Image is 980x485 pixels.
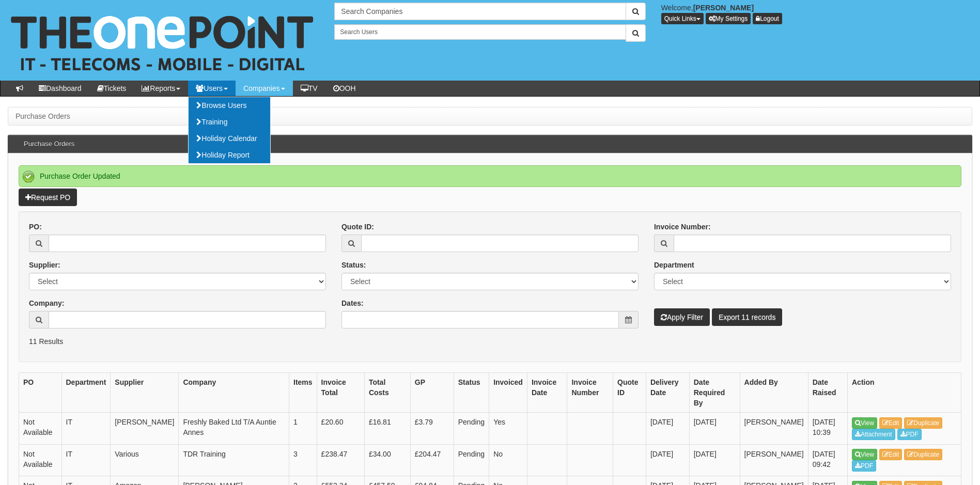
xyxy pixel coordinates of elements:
td: IT [61,413,111,445]
h3: Purchase Orders [19,135,80,153]
th: Invoice Date [527,373,567,413]
th: PO [19,373,62,413]
input: Search Users [334,24,626,40]
button: Apply Filter [654,308,710,326]
div: Welcome, [654,3,980,24]
td: [DATE] [646,444,689,476]
th: Invoiced [489,373,527,413]
a: Users [188,81,236,96]
td: £204.47 [410,444,454,476]
td: £16.81 [364,413,410,445]
label: Status: [341,260,366,270]
td: £34.00 [364,444,410,476]
th: Added By [740,373,808,413]
td: Freshly Baked Ltd T/A Auntie Annes [179,413,289,445]
a: Duplicate [904,449,942,460]
label: Dates: [341,298,364,308]
th: Department [61,373,111,413]
a: Holiday Calendar [189,130,270,147]
button: Quick Links [661,13,704,24]
th: Date Raised [808,373,847,413]
a: View [852,417,877,429]
a: Companies [236,81,293,96]
p: 11 Results [29,336,951,347]
td: [DATE] [689,444,740,476]
th: Quote ID [613,373,646,413]
td: [DATE] 10:39 [808,413,847,445]
td: IT [61,444,111,476]
td: [PERSON_NAME] [740,444,808,476]
th: Items [289,373,317,413]
a: Edit [879,449,903,460]
a: Dashboard [31,81,89,96]
th: Delivery Date [646,373,689,413]
a: PDF [852,460,876,472]
td: £238.47 [317,444,364,476]
td: [PERSON_NAME] [740,413,808,445]
td: No [489,444,527,476]
td: Yes [489,413,527,445]
td: Not Available [19,413,62,445]
td: Various [111,444,179,476]
th: Invoice Total [317,373,364,413]
th: Total Costs [364,373,410,413]
td: [DATE] [689,413,740,445]
a: View [852,449,877,460]
label: Supplier: [29,260,60,270]
li: Purchase Orders [15,111,70,121]
div: Purchase Order Updated [19,165,961,187]
td: £20.60 [317,413,364,445]
th: GP [410,373,454,413]
td: Pending [454,444,489,476]
a: Edit [879,417,903,429]
td: Not Available [19,444,62,476]
td: TDR Training [179,444,289,476]
a: Export 11 records [712,308,783,326]
td: £3.79 [410,413,454,445]
th: Status [454,373,489,413]
a: Browse Users [189,97,270,114]
a: Reports [134,81,188,96]
td: [DATE] 09:42 [808,444,847,476]
a: Logout [753,13,782,24]
label: Company: [29,298,64,308]
td: 1 [289,413,317,445]
th: Invoice Number [567,373,613,413]
a: My Settings [706,13,751,24]
a: Training [189,114,270,130]
label: Quote ID: [341,222,374,232]
th: Company [179,373,289,413]
a: OOH [325,81,364,96]
a: PDF [897,429,922,440]
label: Department [654,260,694,270]
th: Action [848,373,961,413]
label: Invoice Number: [654,222,711,232]
td: 3 [289,444,317,476]
a: Holiday Report [189,147,270,163]
th: Supplier [111,373,179,413]
a: Request PO [19,189,77,206]
a: Tickets [89,81,134,96]
td: [PERSON_NAME] [111,413,179,445]
a: Attachment [852,429,895,440]
th: Date Required By [689,373,740,413]
label: PO: [29,222,42,232]
td: Pending [454,413,489,445]
a: Duplicate [904,417,942,429]
a: TV [293,81,325,96]
b: [PERSON_NAME] [693,4,754,12]
td: [DATE] [646,413,689,445]
input: Search Companies [334,3,626,20]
